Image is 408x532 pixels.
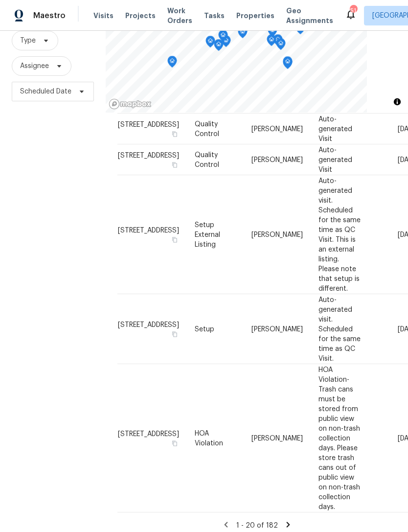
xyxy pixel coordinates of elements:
[251,325,303,332] span: [PERSON_NAME]
[125,11,156,21] span: Projects
[251,156,303,163] span: [PERSON_NAME]
[350,6,357,16] div: 51
[318,116,352,142] span: Auto-generated Visit
[251,435,303,441] span: [PERSON_NAME]
[251,125,303,132] span: [PERSON_NAME]
[170,129,179,138] button: Copy Address
[251,231,303,238] span: [PERSON_NAME]
[238,26,248,42] div: Map marker
[195,120,219,137] span: Quality Control
[170,329,179,338] button: Copy Address
[167,6,192,25] span: Work Orders
[170,439,179,447] button: Copy Address
[20,36,36,46] span: Type
[267,34,276,49] div: Map marker
[93,11,113,21] span: Visits
[391,96,403,108] button: Toggle attribution
[20,87,71,96] span: Scheduled Date
[236,11,274,21] span: Properties
[170,235,179,244] button: Copy Address
[167,56,177,71] div: Map marker
[109,98,152,110] a: Mapbox homepage
[276,38,286,53] div: Map marker
[195,325,214,332] span: Setup
[218,30,228,45] div: Map marker
[118,430,179,437] span: [STREET_ADDRESS]
[204,12,225,19] span: Tasks
[318,177,361,292] span: Auto-generated visit. Scheduled for the same time as QC Visit. This is an external listing. Pleas...
[205,36,215,51] div: Map marker
[20,61,49,71] span: Assignee
[195,221,220,248] span: Setup External Listing
[33,11,66,21] span: Maestro
[286,6,333,25] span: Geo Assignments
[118,321,179,328] span: [STREET_ADDRESS]
[118,227,179,233] span: [STREET_ADDRESS]
[195,430,223,446] span: HOA Violation
[214,39,224,54] div: Map marker
[318,146,352,173] span: Auto-generated Visit
[195,151,219,168] span: Quality Control
[318,366,360,510] span: HOA Violation- Trash cans must be stored from public view on non-trash collection days. Please st...
[118,152,179,159] span: [STREET_ADDRESS]
[394,96,400,107] span: Toggle attribution
[283,56,293,71] div: Map marker
[273,34,283,49] div: Map marker
[318,296,361,362] span: Auto-generated visit. Scheduled for the same time as QC Visit.
[268,25,277,40] div: Map marker
[236,522,278,529] span: 1 - 20 of 182
[118,121,179,128] span: [STREET_ADDRESS]
[170,160,179,169] button: Copy Address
